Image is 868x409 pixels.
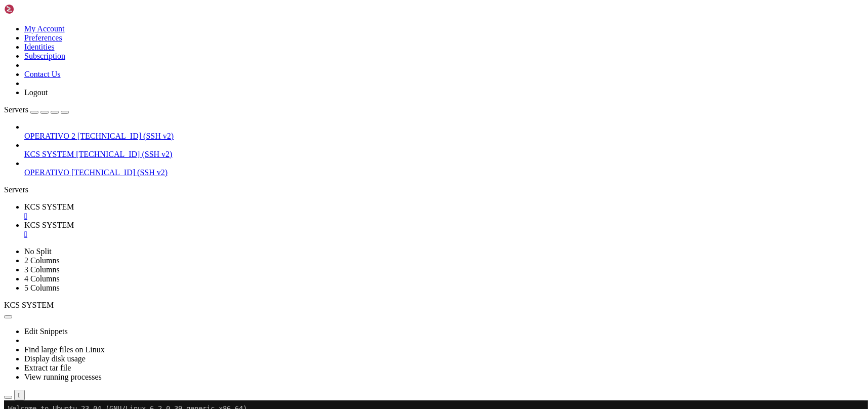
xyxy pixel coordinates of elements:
[4,254,736,262] x-row: Last login: [DATE] from [TECHNICAL_ID]
[24,132,864,141] a: OPERATIVO 2 [TECHNICAL_ID] (SSH v2)
[4,105,28,114] span: Servers
[4,4,62,14] img: Shellngn
[4,219,736,228] x-row: New release '24.04.3 LTS' available.
[24,33,62,42] a: Preferences
[102,262,106,271] div: (23, 30)
[18,391,21,399] div: 
[4,21,736,30] x-row: * Documentation: [URL][DOMAIN_NAME]
[4,90,736,99] x-row: Memory usage: 70% IPv4 address for ens3: [TECHNICAL_ID]
[24,202,74,211] span: KCS SYSTEM
[4,301,54,309] span: KCS SYSTEM
[24,230,864,239] a: 
[14,390,25,400] button: 
[24,132,75,140] span: OPERATIVO 2
[24,256,60,265] a: 2 Columns
[24,88,48,97] a: Logout
[4,105,69,114] a: Servers
[24,354,86,363] a: Display disk usage
[4,30,736,38] x-row: * Management: [URL][DOMAIN_NAME]
[24,265,60,274] a: 3 Columns
[4,116,736,125] x-row: * Strictly confined Kubernetes makes edge and IoT secure. Learn how MicroK8s
[24,122,864,141] li: OPERATIVO 2 [TECHNICAL_ID] (SSH v2)
[24,150,864,159] a: KCS SYSTEM [TECHNICAL_ID] (SSH v2)
[4,73,736,81] x-row: System load: 0.04 Processes: 178
[24,363,71,372] a: Extract tar file
[4,38,736,47] x-row: * Support: [URL][DOMAIN_NAME]
[24,168,864,177] a: OPERATIVO [TECHNICAL_ID] (SSH v2)
[77,132,174,140] span: [TECHNICAL_ID] (SSH v2)
[24,159,864,177] li: OPERATIVO [TECHNICAL_ID] (SSH v2)
[24,141,864,159] li: KCS SYSTEM [TECHNICAL_ID] (SSH v2)
[24,283,60,292] a: 5 Columns
[4,81,736,90] x-row: Usage of /: 20.9% of 77.39GB Users logged in: 0
[4,228,736,236] x-row: Run 'do-release-upgrade' to upgrade to it.
[4,185,736,193] x-row: Your Ubuntu release is not supported anymore.
[24,150,74,158] span: KCS SYSTEM
[71,168,168,177] span: [TECHNICAL_ID] (SSH v2)
[4,142,736,150] x-row: [URL][DOMAIN_NAME]
[24,202,864,221] a: KCS SYSTEM
[76,150,172,158] span: [TECHNICAL_ID] (SSH v2)
[24,247,52,256] a: No Split
[4,193,736,202] x-row: For upgrade information, please visit:
[4,4,736,13] x-row: Welcome to Ubuntu 23.04 (GNU/Linux 6.2.0-39-generic x86_64)
[24,373,102,381] a: View running processes
[24,168,69,177] span: OPERATIVO
[24,70,61,78] a: Contact Us
[24,274,60,283] a: 4 Columns
[24,24,65,33] a: My Account
[24,52,65,60] a: Subscription
[4,168,736,176] x-row: To see these additional updates run: apt list --upgradable
[24,212,864,221] a: 
[4,159,736,168] x-row: 1 update can be applied immediately.
[4,99,736,107] x-row: Swap usage: 0%
[24,221,864,239] a: KCS SYSTEM
[85,262,89,270] span: ~
[24,43,55,51] a: Identities
[4,262,736,271] x-row: : $
[4,56,736,64] x-row: System information as of [DATE]
[4,125,736,133] x-row: just raised the bar for easy, resilient and secure K8s cluster deployment.
[24,345,105,354] a: Find large files on Linux
[24,221,74,229] span: KCS SYSTEM
[4,262,81,270] span: ubuntu@vps-08acaf7e
[4,185,864,194] div: Servers
[24,327,68,336] a: Edit Snippets
[4,202,736,211] x-row: [URL][DOMAIN_NAME]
